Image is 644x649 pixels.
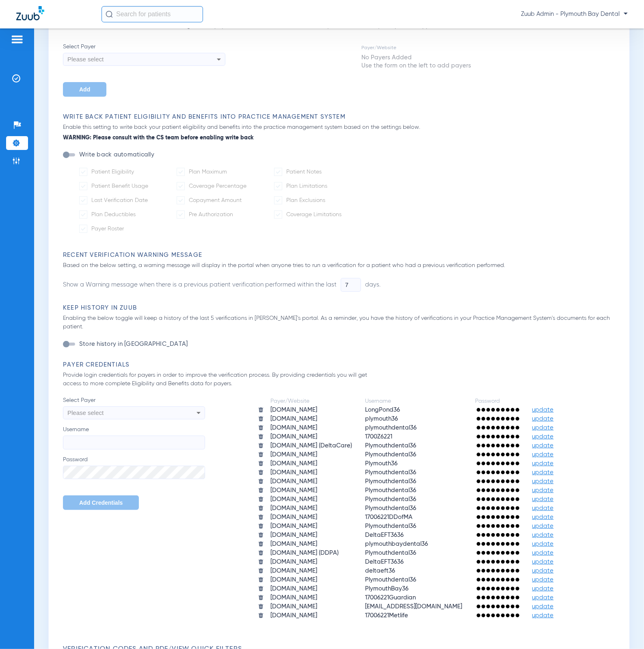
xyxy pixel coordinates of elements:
[63,82,106,97] button: Add
[365,595,416,601] span: 17006221Guardian
[63,425,205,449] label: Username
[365,416,398,422] span: plymouth36
[532,559,554,565] span: update
[365,469,417,475] span: Plymouthdental36
[265,469,359,477] td: [DOMAIN_NAME]
[286,212,341,217] span: Coverage Limitations
[258,541,264,547] img: trash.svg
[258,407,264,413] img: trash.svg
[63,134,619,142] b: WARNING: Please consult with the CS team before enabling write back
[265,603,359,611] td: [DOMAIN_NAME]
[258,514,264,520] img: trash.svg
[258,586,264,592] img: trash.svg
[258,505,264,511] img: trash.svg
[265,576,359,584] td: [DOMAIN_NAME]
[365,460,398,467] span: Plymouth36
[365,568,395,574] span: deltaeft36
[532,407,554,413] span: update
[265,442,359,450] td: [DOMAIN_NAME] (DeltaCare)
[532,523,554,529] span: update
[365,505,417,511] span: Plymouthdental36
[365,425,417,431] span: plymouthdental36
[365,586,409,592] span: PlymouthBay36
[532,568,554,574] span: update
[532,469,554,475] span: update
[63,456,205,480] label: Password
[91,198,148,203] span: Last Verification Date
[265,594,359,602] td: [DOMAIN_NAME]
[532,505,554,511] span: update
[365,434,393,440] span: 1700Z6221
[361,53,471,70] td: No Payers Added Use the form on the left to add payers
[189,198,242,203] span: Copayment Amount
[63,43,225,51] span: Select Payer
[189,212,233,217] span: Pre Authorization
[63,261,619,270] p: Based on the below setting, a warning message will display in the portal when anyone tries to run...
[286,169,322,175] span: Patient Notes
[189,183,246,189] span: Coverage Percentage
[365,478,417,484] span: Plymouthdental36
[265,531,359,539] td: [DOMAIN_NAME]
[67,56,104,63] span: Please select
[78,151,154,159] label: Write back automatically
[265,406,359,414] td: [DOMAIN_NAME]
[365,541,428,547] span: plymouthbaydental36
[532,514,554,520] span: update
[16,6,44,20] img: Zuub Logo
[532,532,554,538] span: update
[258,603,264,610] img: trash.svg
[11,35,24,44] img: hamburger-icon
[286,198,325,203] span: Plan Exclusions
[265,567,359,575] td: [DOMAIN_NAME]
[286,183,327,189] span: Plan Limitations
[63,113,619,121] h3: Write Back Patient Eligibility and Benefits Into Practice Management System
[258,443,264,449] img: trash.svg
[258,451,264,458] img: trash.svg
[63,123,619,142] p: Enable this setting to write back your patient eligibility and benefits into the practice managem...
[63,495,139,510] button: Add Credentials
[265,522,359,530] td: [DOMAIN_NAME]
[265,495,359,504] td: [DOMAIN_NAME]
[265,478,359,486] td: [DOMAIN_NAME]
[265,558,359,566] td: [DOMAIN_NAME]
[532,496,554,502] span: update
[365,487,417,493] span: Plymouthdental36
[79,499,123,506] span: Add Credentials
[265,451,359,459] td: [DOMAIN_NAME]
[102,6,203,22] input: Search for patients
[365,407,400,413] span: LongPond36
[365,577,417,583] span: Plymouthdental36
[91,169,134,175] span: Patient Eligibility
[258,496,264,502] img: trash.svg
[258,469,264,475] img: trash.svg
[365,523,417,529] span: Plymouthdental36
[258,416,264,422] img: trash.svg
[63,278,380,292] li: Show a Warning message when there is a previous patient verification performed within the last days.
[521,10,628,18] span: Zuub Admin - Plymouth Bay Dental
[63,304,619,312] h3: Keep History in Zuub
[79,86,90,93] span: Add
[265,549,359,557] td: [DOMAIN_NAME] (DDPA)
[365,514,413,520] span: 17006221DDofMA
[258,434,264,440] img: trash.svg
[91,226,124,232] span: Payer Roster
[265,460,359,468] td: [DOMAIN_NAME]
[63,371,369,388] p: Provide login credentials for payers in order to improve the verification process. By providing c...
[532,550,554,556] span: update
[365,550,417,556] span: Plymouthdental36
[258,595,264,601] img: trash.svg
[258,523,264,529] img: trash.svg
[265,612,359,620] td: [DOMAIN_NAME]
[532,595,554,601] span: update
[67,409,104,416] span: Please select
[258,550,264,556] img: trash.svg
[258,612,264,619] img: trash.svg
[365,443,417,449] span: Plymouthdental36
[258,559,264,565] img: trash.svg
[265,513,359,521] td: [DOMAIN_NAME]
[265,585,359,593] td: [DOMAIN_NAME]
[532,460,554,467] span: update
[532,541,554,547] span: update
[265,540,359,548] td: [DOMAIN_NAME]
[63,396,205,404] span: Select Payer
